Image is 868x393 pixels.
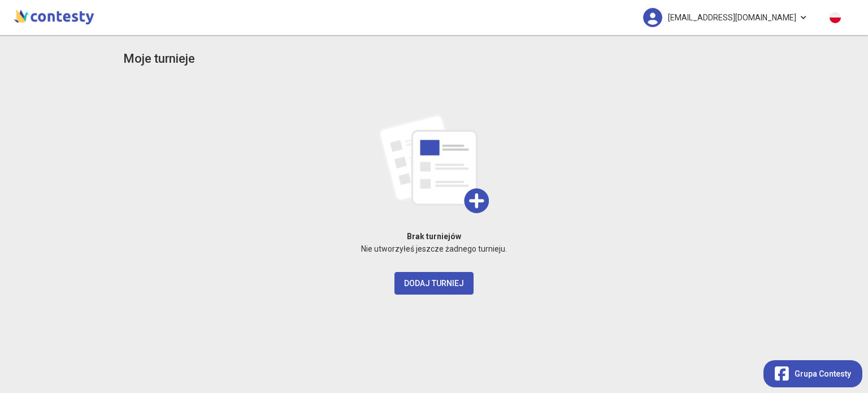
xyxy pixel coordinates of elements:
strong: Brak turniejów [407,232,461,241]
img: add [379,114,489,213]
app-title: competition-list.title [123,49,195,69]
span: [EMAIL_ADDRESS][DOMAIN_NAME] [668,6,796,29]
span: Grupa Contesty [795,368,851,380]
button: Dodaj turniej [394,272,474,295]
h3: Moje turnieje [123,49,195,69]
p: Nie utworzyłeś jeszcze żadnego turnieju. [123,243,745,255]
